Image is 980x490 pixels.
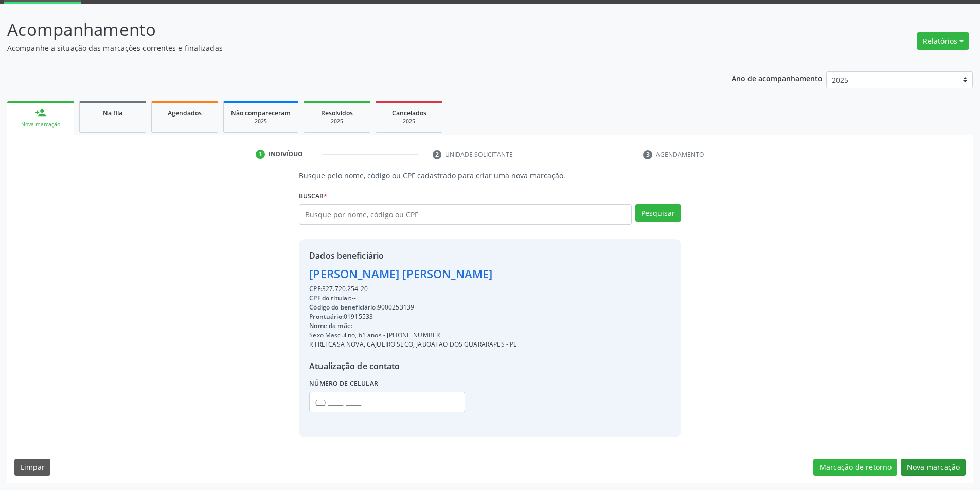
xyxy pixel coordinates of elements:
p: Acompanhamento [7,17,683,43]
p: Busque pelo nome, código ou CPF cadastrado para criar uma nova marcação. [299,170,681,181]
button: Pesquisar [635,204,681,222]
label: Buscar [299,188,327,204]
span: Resolvidos [321,108,353,117]
div: -- [309,294,517,303]
div: Sexo Masculino, 61 anos - [PHONE_NUMBER] [309,331,517,340]
div: 1 [256,150,265,159]
span: Não compareceram [231,108,291,117]
div: Nova marcação [14,121,67,129]
div: 2025 [231,118,291,125]
span: Código do beneficiário: [309,303,377,312]
p: Ano de acompanhamento [732,71,823,84]
div: R FREI CASA NOVA, CAJUEIRO SECO, JABOATAO DOS GUARARAPES - PE [309,340,517,349]
button: Relatórios [917,32,969,50]
span: Agendados [168,108,202,117]
span: Na fila [103,108,122,117]
input: Busque por nome, código ou CPF [299,204,631,225]
div: 327.720.254-20 [309,284,517,294]
div: 2025 [311,118,363,125]
span: Cancelados [392,108,426,117]
input: (__) _____-_____ [309,392,465,412]
button: Nova marcação [901,459,966,476]
div: 01915533 [309,312,517,321]
span: Nome da mãe: [309,321,352,330]
span: CPF do titular: [309,294,351,302]
div: 2025 [383,118,435,125]
button: Marcação de retorno [813,459,897,476]
span: CPF: [309,284,322,293]
div: person_add [35,107,46,118]
p: Acompanhe a situação das marcações correntes e finalizadas [7,43,683,53]
div: Dados beneficiário [309,249,517,262]
div: -- [309,321,517,331]
span: Prontuário: [309,312,344,321]
button: Limpar [14,459,50,476]
div: 9000253139 [309,303,517,312]
div: Atualização de contato [309,360,517,372]
div: Indivíduo [269,150,303,159]
label: Número de celular [309,376,378,392]
div: [PERSON_NAME] [PERSON_NAME] [309,265,517,282]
